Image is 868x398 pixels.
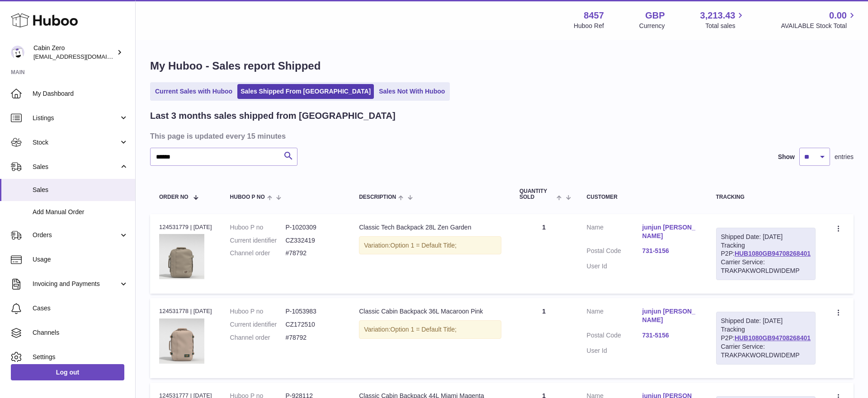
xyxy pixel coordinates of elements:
div: Classic Cabin Backpack 36L Macaroon Pink [359,307,501,316]
div: 124531779 | [DATE] [159,223,212,231]
div: 124531778 | [DATE] [159,307,212,315]
span: Quantity Sold [519,188,554,200]
span: Order No [159,194,189,200]
div: Carrier Service: TRAKPAKWORLDWIDEMP [721,258,811,275]
img: CLASSIC-TECH-2024-ZEN-GARDEN-FRONT.jpg [159,234,204,279]
div: Customer [587,194,698,200]
dd: CZ332419 [285,236,341,245]
a: 0.00 AVAILABLE Stock Total [781,9,857,30]
h2: Last 3 months sales shipped from [GEOGRAPHIC_DATA] [150,110,396,122]
a: Current Sales with Huboo [152,84,236,99]
dt: Channel order [230,249,286,258]
div: Classic Tech Backpack 28L Zen Garden [359,223,501,232]
span: My Dashboard [33,89,128,98]
img: CLASSIC-36L-Cebu-Sands-FRONT_9f8d6874-d2ca-4131-b2cc-a1a1fdd6d63e.jpg [159,318,204,364]
span: AVAILABLE Stock Total [781,22,857,30]
span: 0.00 [829,9,847,22]
div: Currency [639,22,665,30]
dd: P-1020309 [285,223,341,232]
td: 1 [510,298,578,378]
a: 731-5156 [642,247,698,255]
span: Total sales [705,22,745,30]
img: huboo@cabinzero.com [11,46,24,59]
label: Show [778,153,795,161]
a: Log out [11,364,124,380]
div: Tracking [716,194,816,200]
strong: GBP [645,9,665,22]
a: junjun [PERSON_NAME] [642,223,698,240]
dt: Name [587,307,642,327]
td: 1 [510,214,578,294]
span: Cases [33,304,128,313]
dt: Huboo P no [230,223,286,232]
dd: P-1053983 [285,307,341,316]
span: Sales [33,163,119,171]
dt: Current identifier [230,320,286,329]
dt: Postal Code [587,331,642,342]
span: Usage [33,255,128,264]
a: Sales Shipped From [GEOGRAPHIC_DATA] [237,84,374,99]
div: Tracking P2P: [716,312,816,364]
span: Huboo P no [230,194,265,200]
a: HUB1080GB94708268401 [735,250,811,257]
a: junjun [PERSON_NAME] [642,307,698,324]
dt: Name [587,223,642,243]
span: Settings [33,353,128,361]
span: entries [835,153,854,161]
dt: Channel order [230,333,286,342]
dd: #78792 [285,333,341,342]
span: Stock [33,138,119,147]
dt: Current identifier [230,236,286,245]
dd: CZ172510 [285,320,341,329]
a: Sales Not With Huboo [376,84,448,99]
dd: #78792 [285,249,341,258]
span: Invoicing and Payments [33,280,119,288]
div: Shipped Date: [DATE] [721,317,811,325]
h3: This page is updated every 15 minutes [150,131,851,141]
span: Sales [33,186,128,194]
span: 3,213.43 [700,9,736,22]
dt: Postal Code [587,247,642,258]
span: Option 1 = Default Title; [390,326,457,333]
div: Cabin Zero [33,44,115,61]
a: HUB1080GB94708268401 [735,334,811,342]
div: Carrier Service: TRAKPAKWORLDWIDEMP [721,342,811,360]
div: Shipped Date: [DATE] [721,233,811,241]
span: Listings [33,114,119,122]
span: Option 1 = Default Title; [390,242,457,249]
a: 731-5156 [642,331,698,340]
span: Channels [33,328,128,337]
a: 3,213.43 Total sales [700,9,746,30]
dt: Huboo P no [230,307,286,316]
div: Tracking P2P: [716,228,816,280]
div: Huboo Ref [574,22,604,30]
span: Description [359,194,396,200]
dt: User Id [587,346,642,355]
div: Variation: [359,320,501,339]
span: Orders [33,231,119,239]
dt: User Id [587,262,642,271]
span: [EMAIL_ADDRESS][DOMAIN_NAME] [33,53,133,60]
span: Add Manual Order [33,208,128,216]
h1: My Huboo - Sales report Shipped [150,59,854,73]
strong: 8457 [584,9,604,22]
div: Variation: [359,236,501,255]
